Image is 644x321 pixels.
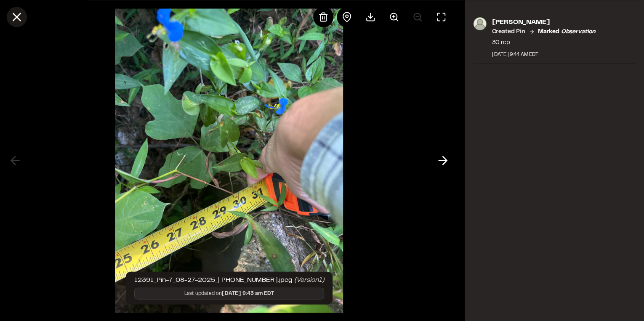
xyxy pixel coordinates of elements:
[561,29,595,34] em: observation
[337,7,357,27] div: View pin on map
[7,7,27,27] button: Close modal
[473,17,487,30] img: photo
[433,151,453,171] button: Next photo
[431,7,451,27] button: Toggle Fullscreen
[384,7,404,27] button: Zoom in
[492,38,595,47] p: 30 rcp
[492,27,525,36] p: Created Pin
[492,17,595,27] p: [PERSON_NAME]
[492,50,595,58] div: [DATE] 9:44 AM EDT
[538,27,596,36] p: Marked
